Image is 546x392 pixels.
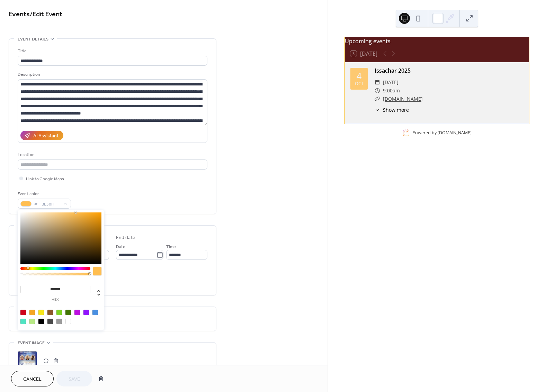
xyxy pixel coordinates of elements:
[34,201,60,208] span: #FFBE50FF
[383,78,399,86] span: [DATE]
[18,71,206,78] div: Description
[375,78,380,86] div: ​
[375,67,411,74] a: Issachar 2025
[65,310,71,315] div: #417505
[38,310,44,315] div: #F8E71C
[18,190,70,198] div: Event color
[383,86,400,95] span: 9:00am
[18,351,37,371] div: ;
[412,130,472,136] div: Powered by
[20,131,63,140] button: AI Assistant
[20,310,26,315] div: #D0021B
[357,72,361,80] div: 4
[116,234,135,241] div: End date
[92,310,98,315] div: #4A90E2
[18,339,45,347] span: Event image
[355,82,364,86] div: Oct
[20,319,26,324] div: #50E3C2
[375,106,409,113] button: ​Show more
[18,151,206,158] div: Location
[47,319,53,324] div: #4A4A4A
[56,319,62,324] div: #9B9B9B
[47,310,53,315] div: #8B572A
[383,106,409,113] span: Show more
[29,319,35,324] div: #B8E986
[20,298,90,302] label: hex
[166,243,176,250] span: Time
[74,310,80,315] div: #BD10E0
[375,86,380,95] div: ​
[29,310,35,315] div: #F5A623
[116,243,125,250] span: Date
[26,175,64,183] span: Link to Google Maps
[375,106,380,113] div: ​
[438,130,472,136] a: [DOMAIN_NAME]
[23,376,42,383] span: Cancel
[18,36,48,43] span: Event details
[9,8,30,21] a: Events
[83,310,89,315] div: #9013FE
[383,95,423,102] a: [DOMAIN_NAME]
[375,95,380,103] div: ​
[18,47,206,55] div: Title
[65,319,71,324] div: #FFFFFF
[345,37,529,45] div: Upcoming events
[38,319,44,324] div: #000000
[56,310,62,315] div: #7ED321
[33,133,59,140] div: AI Assistant
[30,8,62,21] span: / Edit Event
[11,371,54,386] button: Cancel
